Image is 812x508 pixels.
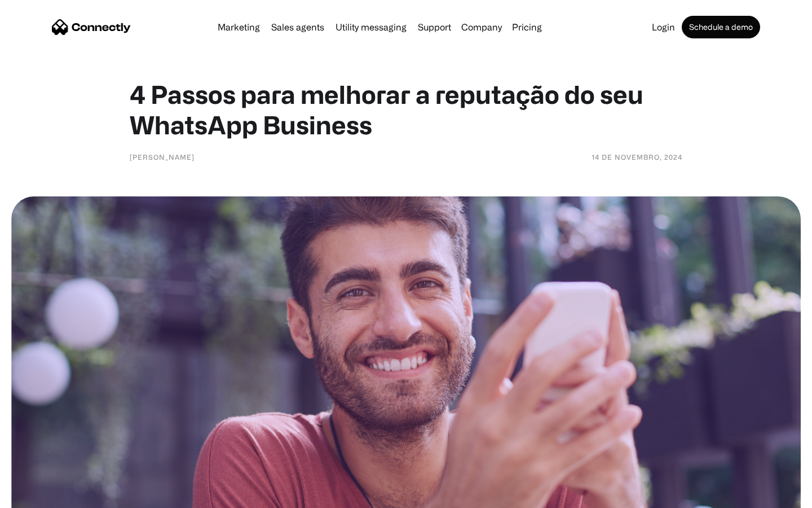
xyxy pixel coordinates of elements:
[267,23,329,32] a: Sales agents
[507,23,546,32] a: Pricing
[213,23,264,32] a: Marketing
[11,488,68,504] aside: Language selected: English
[23,488,68,504] ul: Language list
[682,16,760,38] a: Schedule a demo
[458,19,505,35] div: Company
[130,151,195,163] div: [PERSON_NAME]
[592,151,682,163] div: 14 de novembro, 2024
[461,19,502,35] div: Company
[331,23,411,32] a: Utility messaging
[413,23,456,32] a: Support
[130,79,682,140] h1: 4 Passos para melhorar a reputação do seu WhatsApp Business
[647,23,679,32] a: Login
[52,19,131,36] a: home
